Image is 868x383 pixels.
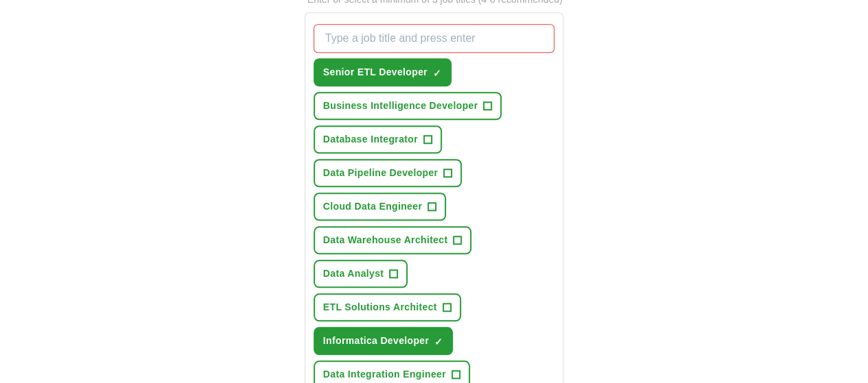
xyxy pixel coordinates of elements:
[434,336,443,347] span: ✓
[323,267,384,281] span: Data Analyst
[323,65,427,79] span: Senior ETL Developer
[314,293,461,321] button: ETL Solutions Architect
[314,327,453,355] button: Informatica Developer✓
[314,193,446,221] button: Cloud Data Engineer
[314,92,502,120] button: Business Intelligence Developer
[323,166,438,180] span: Data Pipeline Developer
[314,226,472,254] button: Data Warehouse Architect
[314,260,408,288] button: Data Analyst
[314,58,451,86] button: Senior ETL Developer✓
[323,132,418,147] span: Database Integrator
[323,300,437,314] span: ETL Solutions Architect
[314,159,462,187] button: Data Pipeline Developer
[323,334,429,348] span: Informatica Developer
[323,233,448,247] span: Data Warehouse Architect
[323,99,478,113] span: Business Intelligence Developer
[323,367,446,382] span: Data Integration Engineer
[323,199,422,214] span: Cloud Data Engineer
[433,68,441,79] span: ✓
[314,24,555,53] input: Type a job title and press enter
[314,125,442,153] button: Database Integrator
